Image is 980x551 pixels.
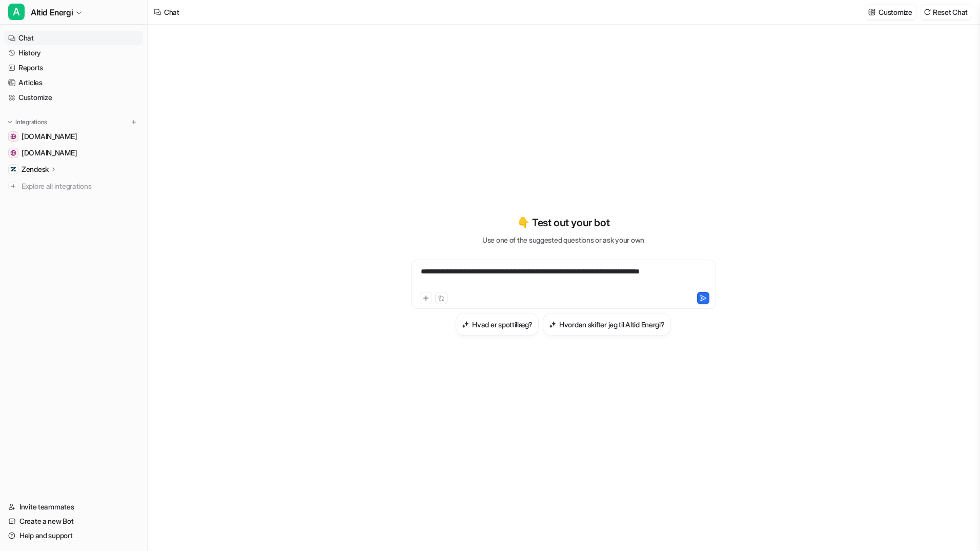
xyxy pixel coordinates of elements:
[4,75,143,90] a: Articles
[4,146,143,160] a: altidenergi.dk[DOMAIN_NAME]
[4,90,143,105] a: Customize
[130,119,137,126] img: menu_add.svg
[924,8,931,16] img: reset
[482,234,644,245] p: Use one of the suggested questions or ask your own
[10,166,16,172] img: Zendesk
[22,131,77,142] span: [DOMAIN_NAME]
[4,528,143,543] a: Help and support
[543,313,671,336] button: Hvordan skifter jeg til Altid Energi?Hvordan skifter jeg til Altid Energi?
[4,46,143,60] a: History
[549,321,556,328] img: Hvordan skifter jeg til Altid Energi?
[559,319,665,330] h3: Hvordan skifter jeg til Altid Energi?
[868,8,875,16] img: customize
[4,61,143,75] a: Reports
[22,148,77,158] span: [DOMAIN_NAME]
[10,150,16,156] img: altidenergi.dk
[921,5,972,19] button: Reset Chat
[4,514,143,528] a: Create a new Bot
[4,129,143,144] a: greenpowerdenmark.dk[DOMAIN_NAME]
[8,4,25,20] span: A
[4,117,50,127] button: Integrations
[6,119,13,126] img: expand menu
[462,321,469,328] img: Hvad er spottillæg?
[4,31,143,45] a: Chat
[164,7,179,17] div: Chat
[472,319,533,330] h3: Hvad er spottillæg?
[10,133,16,140] img: greenpowerdenmark.dk
[517,215,609,230] p: 👇 Test out your bot
[4,179,143,193] a: Explore all integrations
[22,164,49,174] p: Zendesk
[879,7,912,17] p: Customize
[31,5,73,19] span: Altid Energi
[15,118,47,126] p: Integrations
[22,178,139,194] span: Explore all integrations
[4,500,143,514] a: Invite teammates
[8,181,18,191] img: explore all integrations
[456,313,539,336] button: Hvad er spottillæg?Hvad er spottillæg?
[865,5,916,19] button: Customize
